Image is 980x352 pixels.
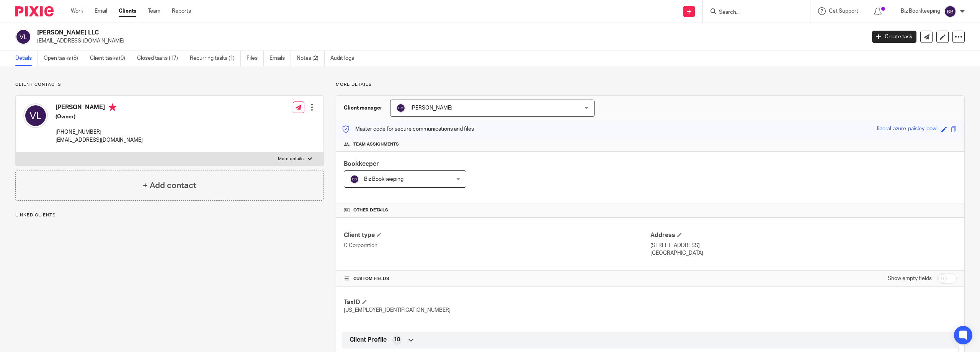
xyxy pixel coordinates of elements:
p: Master code for secure communications and files [342,125,474,133]
div: liberal-azure-paisley-bowl [877,125,938,134]
span: Other details [353,207,388,213]
h4: [PERSON_NAME] [56,103,143,113]
span: [PERSON_NAME] [410,105,452,111]
span: Client Profile [350,336,387,344]
p: Biz Bookkeeping [901,7,940,15]
p: More details [278,156,304,162]
h4: Client type [344,231,650,239]
h3: Client manager [344,104,382,112]
a: Team [148,7,160,15]
input: Search [718,9,787,16]
a: Client tasks (0) [90,51,131,66]
label: Show empty fields [888,275,932,282]
h4: Address [650,231,957,239]
span: Get Support [829,8,858,14]
a: Files [247,51,264,66]
a: Email [95,7,107,15]
p: More details [336,82,965,88]
span: Biz Bookkeeping [364,177,403,182]
h2: [PERSON_NAME] LLC [37,29,696,37]
span: Bookkeeper [344,161,379,167]
a: Create task [872,31,916,43]
img: svg%3E [396,103,405,113]
a: Clients [119,7,136,15]
span: 10 [394,336,400,344]
img: svg%3E [15,29,31,45]
h4: CUSTOM FIELDS [344,276,650,282]
i: Primary [109,103,116,111]
a: Audit logs [330,51,360,66]
img: svg%3E [23,103,48,128]
a: Open tasks (8) [44,51,84,66]
p: [EMAIL_ADDRESS][DOMAIN_NAME] [56,136,143,144]
img: Pixie [15,6,54,16]
span: [US_EMPLOYER_IDENTIFICATION_NUMBER] [344,308,451,313]
h4: TaxID [344,298,650,306]
img: svg%3E [350,175,359,184]
p: Client contacts [15,82,324,88]
a: Notes (2) [297,51,325,66]
p: [PHONE_NUMBER] [56,128,143,136]
h4: + Add contact [143,180,196,192]
h5: (Owner) [56,113,143,121]
span: Team assignments [353,141,399,147]
p: Linked clients [15,212,324,218]
a: Work [71,7,83,15]
img: svg%3E [944,5,956,18]
p: [GEOGRAPHIC_DATA] [650,249,957,257]
a: Reports [172,7,191,15]
a: Closed tasks (17) [137,51,184,66]
a: Details [15,51,38,66]
p: C Corporation [344,242,650,249]
p: [STREET_ADDRESS] [650,242,957,249]
p: [EMAIL_ADDRESS][DOMAIN_NAME] [37,37,861,45]
a: Recurring tasks (1) [190,51,241,66]
a: Emails [269,51,291,66]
